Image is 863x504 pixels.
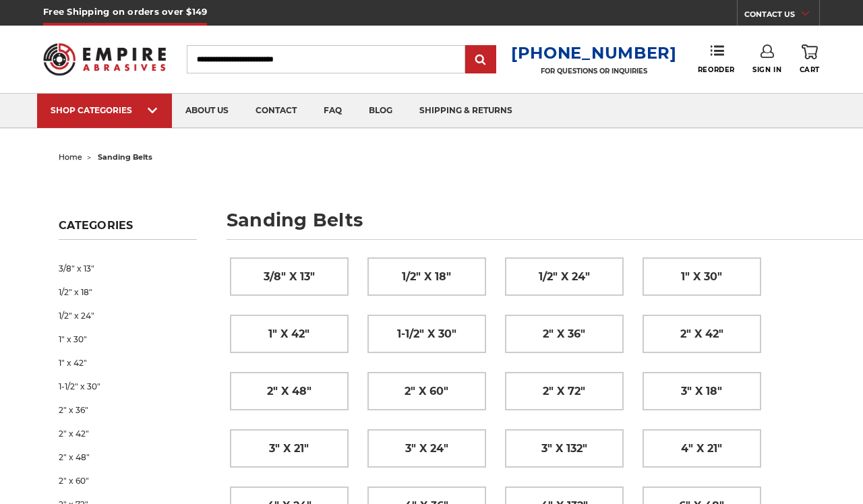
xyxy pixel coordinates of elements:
a: 1" x 30" [59,327,196,351]
a: 1" x 30" [643,258,761,295]
span: 3" x 18" [681,380,722,403]
span: 1" x 30" [681,265,722,288]
a: 2" x 60" [368,373,485,410]
a: 2" x 36" [506,315,623,352]
span: 2" x 48" [267,380,311,403]
a: 1/2" x 24" [506,258,623,295]
a: 4" x 21" [643,430,761,467]
span: 3" x 21" [269,437,309,460]
a: blog [355,94,406,128]
a: 1-1/2" x 30" [59,375,196,398]
a: 2" x 42" [643,315,761,352]
a: Cart [800,44,820,74]
a: 2" x 60" [59,469,196,493]
a: 1-1/2" x 30" [368,315,485,352]
a: 2" x 48" [59,445,196,469]
a: 3/8" x 13" [231,258,348,295]
span: 3" x 24" [405,437,448,460]
span: sanding belts [98,152,152,162]
span: Cart [800,65,820,74]
a: [PHONE_NUMBER] [511,43,677,63]
a: 2" x 72" [506,373,623,410]
div: SHOP CATEGORIES [51,105,158,115]
input: Submit [467,46,494,73]
a: 3" x 132" [506,430,623,467]
a: 1/2" x 18" [368,258,485,295]
img: Empire Abrasives [43,35,166,83]
a: 2" x 48" [231,373,348,410]
a: about us [172,94,242,128]
span: 3" x 132" [541,437,587,460]
a: contact [242,94,310,128]
a: shipping & returns [406,94,526,128]
a: 2" x 42" [59,422,196,445]
h5: Categories [59,219,196,240]
span: 1/2" x 18" [402,265,451,288]
a: 2" x 36" [59,398,196,422]
a: CONTACT US [744,7,819,26]
span: 4" x 21" [681,437,722,460]
a: 3/8" x 13" [59,257,196,280]
a: home [59,152,82,162]
a: 3" x 18" [643,373,761,410]
span: 2" x 36" [543,323,585,346]
span: Reorder [698,65,735,74]
a: faq [310,94,355,128]
p: FOR QUESTIONS OR INQUIRIES [511,67,677,75]
a: Reorder [698,44,735,73]
span: 2" x 42" [680,323,723,346]
span: Sign In [752,65,781,74]
span: 1/2" x 24" [539,265,590,288]
span: 1-1/2" x 30" [397,323,456,346]
a: 1" x 42" [59,351,196,375]
span: 3/8" x 13" [264,265,315,288]
a: 1" x 42" [231,315,348,352]
a: 1/2" x 18" [59,280,196,304]
span: 2" x 72" [543,380,585,403]
a: 1/2" x 24" [59,304,196,327]
a: 3" x 21" [231,430,348,467]
span: 2" x 60" [405,380,448,403]
span: 1" x 42" [268,323,309,346]
a: 3" x 24" [368,430,485,467]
